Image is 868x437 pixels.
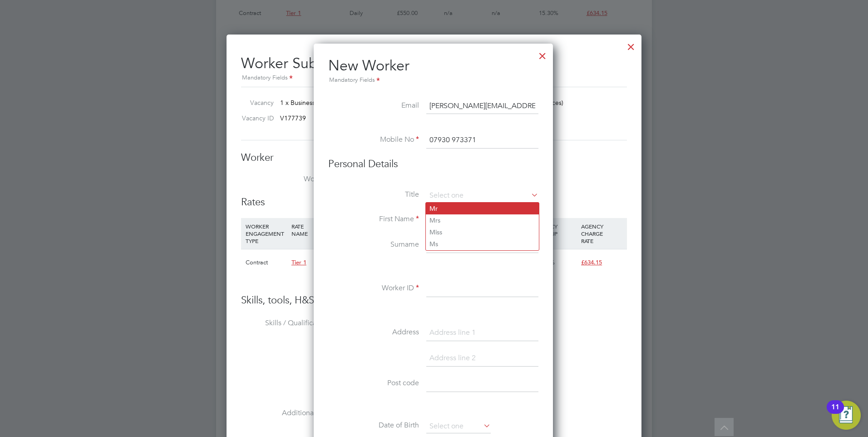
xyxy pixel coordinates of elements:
label: Additional H&S [241,408,332,418]
label: Address [328,328,419,337]
label: Mobile No [328,135,419,144]
label: Title [328,190,419,199]
div: RATE NAME [289,218,350,242]
h2: Worker Submission [241,47,627,83]
div: AGENCY MARKUP [533,218,579,242]
label: Post code [328,378,419,388]
input: Select one [426,420,491,433]
span: £634.15 [581,258,602,266]
div: Contract [243,249,289,276]
span: V177739 [280,114,306,122]
h3: Personal Details [328,158,538,171]
h3: Worker [241,151,627,164]
button: Open Resource Center, 11 new notifications [832,401,861,430]
label: Vacancy [237,99,274,107]
h3: Rates [241,196,627,209]
li: Miss [426,226,539,238]
input: Select one [426,189,538,203]
div: Mandatory Fields [241,73,627,83]
div: Mandatory Fields [328,75,538,85]
label: Vacancy ID [237,114,274,122]
li: Mrs [426,214,539,226]
h2: New Worker [328,56,538,85]
label: Date of Birth [328,421,419,430]
label: Surname [328,240,419,249]
span: 1 x Business Analyst WC [280,99,350,107]
li: Ms [426,238,539,250]
div: 11 [831,407,839,419]
span: Tier 1 [291,258,306,266]
label: First Name [328,214,419,224]
label: Worker [241,174,332,184]
label: Email [328,101,419,110]
input: Address line 2 [426,350,538,367]
input: Address line 1 [426,325,538,341]
label: Tools [241,363,332,373]
label: Skills / Qualifications [241,318,332,328]
div: WORKER ENGAGEMENT TYPE [243,218,289,249]
h3: Skills, tools, H&S [241,294,627,307]
label: Worker ID [328,283,419,293]
div: AGENCY CHARGE RATE [579,218,625,249]
li: Mr [426,203,539,214]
